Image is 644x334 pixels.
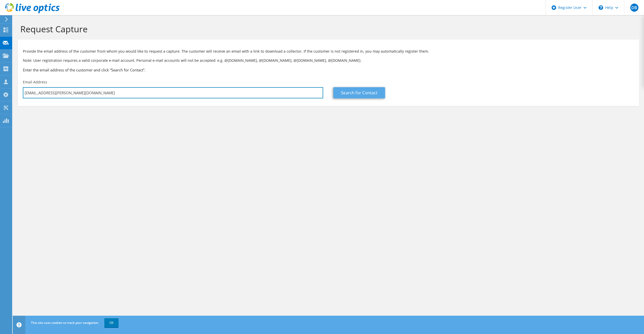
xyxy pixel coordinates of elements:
span: This site uses cookies to track your navigation. [31,321,99,325]
svg: \n [599,5,603,10]
p: Provide the email address of the customer from whom you would like to request a capture. The cust... [23,49,634,54]
label: Email Address [23,80,47,85]
p: Note: User registration requires a valid corporate e-mail account. Personal e-mail accounts will ... [23,58,634,63]
span: DB [630,4,638,12]
a: Search for Contact [333,87,385,98]
h3: Enter the email address of the customer and click “Search for Contact”. [23,67,634,73]
a: OK [104,318,119,327]
h1: Request Capture [20,24,634,34]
